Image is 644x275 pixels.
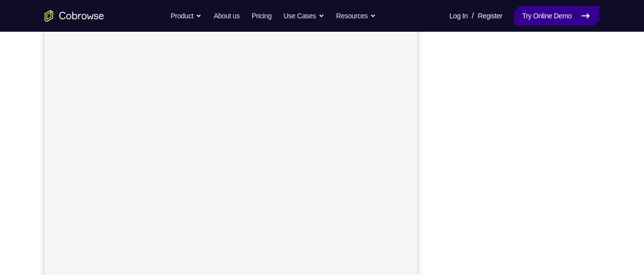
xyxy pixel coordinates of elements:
[514,6,599,26] a: Try Online Demo
[252,6,271,26] a: Pricing
[336,6,376,26] button: Resources
[283,6,324,26] button: Use Cases
[449,6,468,26] a: Log In
[214,6,239,26] a: About us
[45,10,104,22] a: Go to the home page
[171,6,202,26] button: Product
[472,10,474,22] span: /
[478,6,502,26] a: Register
